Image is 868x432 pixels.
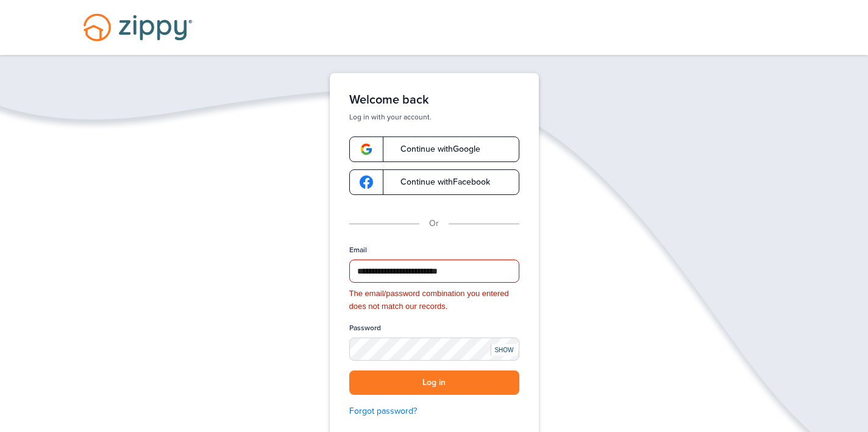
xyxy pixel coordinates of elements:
div: The email/password combination you entered does not match our records. [349,288,519,313]
a: Forgot password? [349,405,519,418]
p: Or [429,217,439,230]
label: Email [349,245,367,255]
h1: Welcome back [349,93,519,107]
button: Log in [349,370,519,395]
p: Log in with your account. [349,112,519,122]
input: Email [349,260,519,283]
div: SHOW [491,344,518,356]
img: google-logo [360,175,373,189]
span: Continue with Google [388,145,480,154]
input: Password [349,338,519,361]
img: google-logo [360,143,373,156]
a: google-logoContinue withFacebook [349,169,519,195]
span: Continue with Facebook [388,178,490,186]
label: Password [349,323,381,333]
a: google-logoContinue withGoogle [349,136,519,162]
